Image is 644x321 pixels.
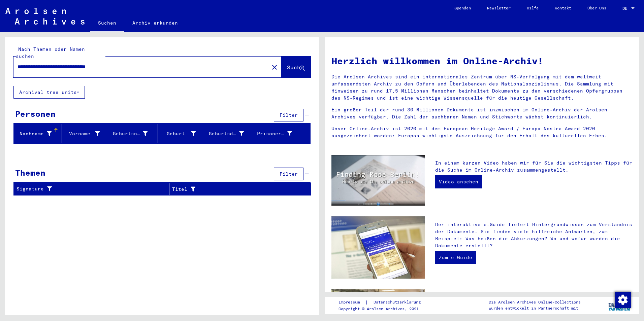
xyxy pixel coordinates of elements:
p: Copyright © Arolsen Archives, 2021 [339,306,429,312]
span: Filter [280,171,298,177]
div: Geburtsname [113,128,158,139]
p: Unser Online-Archiv ist 2020 mit dem European Heritage Award / Europa Nostra Award 2020 ausgezeic... [331,125,632,139]
div: Geburt‏ [161,128,206,139]
p: In einem kurzen Video haben wir für Sie die wichtigsten Tipps für die Suche im Online-Archiv zusa... [435,159,632,174]
div: Signature [17,185,161,192]
button: Suche [281,57,311,77]
div: Prisoner # [257,130,292,137]
button: Filter [274,109,303,121]
div: Zustimmung ändern [614,291,631,308]
mat-header-cell: Geburtsname [110,124,158,143]
a: Archiv erkunden [124,15,186,31]
img: yv_logo.png [607,297,632,314]
span: Suche [287,64,304,71]
div: Geburtsdatum [209,128,254,139]
a: Zum e-Guide [435,251,476,264]
button: Filter [274,168,303,180]
div: Vorname [65,128,110,139]
p: Ein großer Teil der rund 30 Millionen Dokumente ist inzwischen im Online-Archiv der Arolsen Archi... [331,106,632,120]
a: Suchen [90,15,124,32]
div: Vorname [65,130,100,137]
img: Zustimmung ändern [615,292,631,308]
h1: Herzlich willkommen im Online-Archiv! [331,54,632,68]
a: Datenschutzerklärung [368,299,429,306]
span: Filter [280,112,298,118]
p: Die Arolsen Archives sind ein internationales Zentrum über NS-Verfolgung mit dem weltweit umfasse... [331,73,632,102]
img: video.jpg [331,155,425,206]
div: Nachname [17,130,52,137]
button: Clear [268,60,281,74]
a: Impressum [339,299,365,306]
div: Themen [15,167,45,179]
div: Prisoner # [257,128,302,139]
button: Archival tree units [13,86,85,99]
mat-header-cell: Prisoner # [254,124,310,143]
span: DE [622,6,630,11]
mat-header-cell: Geburtsdatum [206,124,254,143]
div: | [339,299,429,306]
img: eguide.jpg [331,216,425,279]
div: Geburt‏ [161,130,196,137]
p: Die Arolsen Archives Online-Collections [489,299,581,305]
div: Signature [17,184,169,194]
a: Video ansehen [435,175,482,188]
mat-header-cell: Nachname [14,124,62,143]
mat-label: Nach Themen oder Namen suchen [16,46,85,59]
mat-header-cell: Geburt‏ [158,124,206,143]
div: Personen [15,108,56,120]
p: Der interaktive e-Guide liefert Hintergrundwissen zum Verständnis der Dokumente. Sie finden viele... [435,221,632,249]
div: Titel [172,186,294,193]
img: Arolsen_neg.svg [5,8,85,25]
p: wurden entwickelt in Partnerschaft mit [489,305,581,311]
mat-icon: close [270,63,279,71]
div: Nachname [17,128,62,139]
div: Geburtsname [113,130,148,137]
mat-header-cell: Vorname [62,124,110,143]
div: Titel [172,184,302,194]
div: Geburtsdatum [209,130,244,137]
